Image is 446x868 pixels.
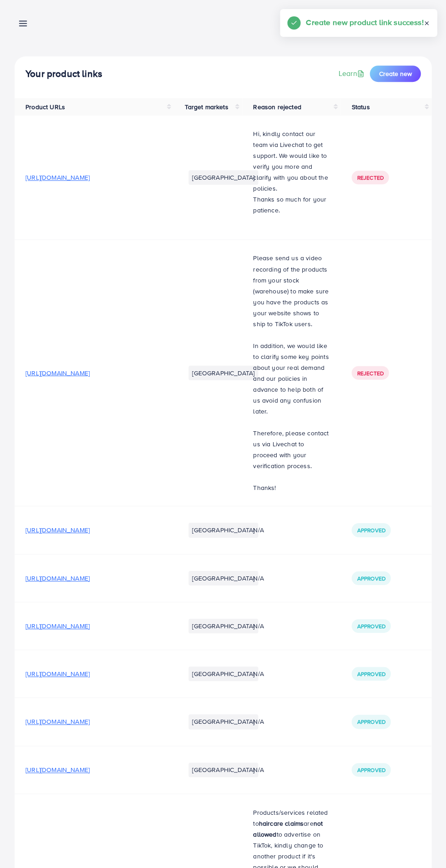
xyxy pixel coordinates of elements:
[351,102,370,111] span: Status
[357,526,385,534] span: Approved
[253,669,264,678] span: N/A
[253,621,264,630] span: N/A
[188,618,258,633] li: [GEOGRAPHIC_DATA]
[253,194,329,216] p: Thanks so much for your patience.
[253,340,329,416] p: In addition, we would like to clarify some key points about your real demand and our policies in ...
[25,765,90,774] span: [URL][DOMAIN_NAME]
[188,522,258,537] li: [GEOGRAPHIC_DATA]
[25,621,90,630] span: [URL][DOMAIN_NAME]
[253,765,264,774] span: N/A
[25,173,90,182] span: [URL][DOMAIN_NAME]
[188,762,258,777] li: [GEOGRAPHIC_DATA]
[185,102,228,111] span: Target markets
[25,102,65,111] span: Product URLs
[370,66,421,82] button: Create new
[25,669,90,678] span: [URL][DOMAIN_NAME]
[306,16,423,28] h5: Create new product link success!
[357,670,385,677] span: Approved
[188,365,258,380] li: [GEOGRAPHIC_DATA]
[253,128,329,194] p: Hi, kindly contact our team via Livechat to get support. We would like to verify you more and cla...
[338,68,366,79] a: Learn
[253,525,264,534] span: N/A
[253,717,264,726] span: N/A
[357,369,383,377] span: Rejected
[357,574,385,582] span: Approved
[253,482,329,493] p: Thanks!
[357,174,383,182] span: Rejected
[253,102,301,111] span: Reason rejected
[379,69,411,78] span: Create new
[25,717,90,726] span: [URL][DOMAIN_NAME]
[253,818,323,838] strong: not allowed
[253,573,264,582] span: N/A
[25,368,90,377] span: [URL][DOMAIN_NAME]
[25,573,90,582] span: [URL][DOMAIN_NAME]
[357,622,385,630] span: Approved
[25,68,102,80] h4: Your product links
[188,170,258,185] li: [GEOGRAPHIC_DATA]
[188,666,258,681] li: [GEOGRAPHIC_DATA]
[188,714,258,728] li: [GEOGRAPHIC_DATA]
[253,252,329,329] p: Please send us a video recording of the products from your stock (warehouse) to make sure you hav...
[407,827,439,861] iframe: Chat
[253,427,329,471] p: Therefore, please contact us via Livechat to proceed with your verification process.
[258,818,303,827] strong: haircare claims
[188,570,258,585] li: [GEOGRAPHIC_DATA]
[357,717,385,725] span: Approved
[357,766,385,773] span: Approved
[25,525,90,534] span: [URL][DOMAIN_NAME]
